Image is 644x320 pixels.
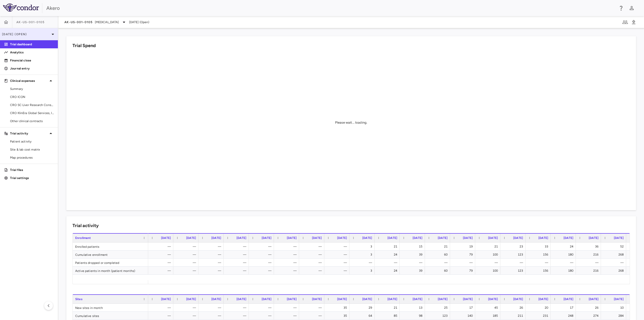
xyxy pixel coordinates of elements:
div: 29 [354,304,372,312]
div: 140 [455,312,473,320]
div: 26 [505,304,523,312]
div: 268 [606,267,624,275]
span: Site & lab cost matrix [10,147,54,152]
div: — [480,259,498,267]
div: — [253,304,271,312]
p: Financial close [10,58,54,63]
span: [DATE] [287,236,297,240]
div: — [228,251,246,259]
div: — [153,304,171,312]
div: 36 [580,242,598,251]
div: Please wait... loading. [335,120,367,125]
span: [DATE] [161,236,171,240]
div: Akero [46,4,615,12]
span: Patient activity [10,139,54,144]
div: — [178,251,196,259]
div: — [203,267,221,275]
div: 60 [429,251,448,259]
div: — [304,267,322,275]
span: [DATE] [563,297,573,301]
span: Enrollment [75,236,91,240]
div: 17 [455,304,473,312]
div: 39 [404,251,422,259]
div: — [278,304,297,312]
span: CRO SC Liver Research Consortium LLC [10,103,54,107]
div: 10 [606,304,624,312]
span: [DATE] [488,236,498,240]
div: — [228,259,246,267]
div: — [178,259,196,267]
div: 100 [480,251,498,259]
div: — [228,242,246,251]
span: [DATE] [312,236,322,240]
div: — [153,259,171,267]
div: — [278,242,297,251]
span: [DATE] [262,297,271,301]
div: 3 [354,251,372,259]
div: — [304,251,322,259]
span: [DATE] [589,297,598,301]
div: 216 [580,251,598,259]
p: Clinical expenses [10,79,48,83]
div: — [555,259,573,267]
div: — [203,242,221,251]
div: 24 [379,267,397,275]
div: 211 [505,312,523,320]
div: — [153,312,171,320]
div: — [278,312,297,320]
div: — [329,259,347,267]
div: 52 [606,242,624,251]
div: — [203,259,221,267]
div: Enrolled patients [73,242,148,250]
span: [DATE] [538,236,548,240]
div: 231 [530,312,548,320]
div: — [203,312,221,320]
div: — [278,267,297,275]
div: — [329,242,347,251]
div: 21 [429,242,448,251]
div: 3 [354,267,372,275]
span: [DATE] [262,236,271,240]
div: — [253,242,271,251]
span: [DATE] [337,297,347,301]
div: 39 [404,267,422,275]
span: Other clinical contracts [10,119,54,123]
div: — [178,304,196,312]
div: 100 [480,267,498,275]
span: [DATE] [211,236,221,240]
div: 24 [555,242,573,251]
div: — [429,259,448,267]
span: [DATE] [287,297,297,301]
span: [DATE] [463,236,473,240]
div: — [228,312,246,320]
span: [DATE] [563,236,573,240]
span: [DATE] [463,297,473,301]
div: — [253,259,271,267]
div: — [304,312,322,320]
div: — [580,259,598,267]
span: [DATE] [614,236,624,240]
p: Trial settings [10,176,54,180]
span: AK-US-001-0105 [16,20,45,24]
span: [DATE] [337,236,347,240]
span: [DATE] [387,297,397,301]
span: Map procedures [10,155,54,160]
span: [DATE] [438,297,448,301]
div: 13 [404,304,422,312]
p: [DATE] (Open) [2,32,50,37]
div: — [253,267,271,275]
span: [DATE] [513,297,523,301]
div: — [253,312,271,320]
div: 123 [505,251,523,259]
div: 79 [455,267,473,275]
span: Sites [75,297,83,301]
div: Patients dropped or completed [73,259,148,266]
div: — [329,251,347,259]
div: — [354,259,372,267]
p: Trial activity [10,131,48,136]
div: 20 [530,304,548,312]
div: — [253,251,271,259]
div: 274 [580,312,598,320]
div: 123 [429,312,448,320]
div: 35 [329,304,347,312]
